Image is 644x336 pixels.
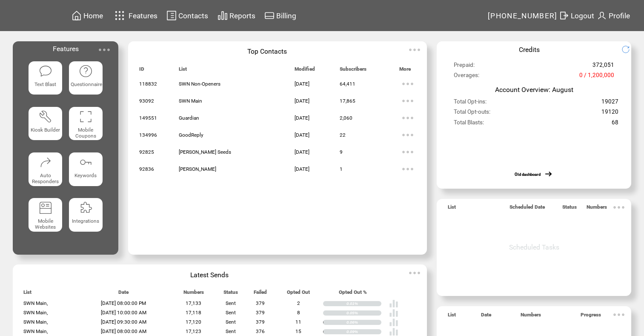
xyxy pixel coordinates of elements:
img: auto-responders.svg [39,155,52,169]
span: 11 [295,319,301,325]
span: Features [53,45,79,53]
img: ellypsis.svg [399,75,416,92]
span: Opted Out [287,289,310,299]
span: Opted Out % [339,289,367,299]
img: ellypsis.svg [406,41,423,58]
span: Guardian [179,115,199,121]
span: Home [83,11,103,20]
span: SWN Main, [23,328,48,334]
span: [DATE] [295,166,309,172]
a: Questionnaire [69,61,103,100]
span: [DATE] [295,115,309,121]
span: SWN Main, [23,310,48,316]
span: 92825 [139,149,154,155]
span: Status [223,289,238,299]
span: [DATE] [295,149,309,155]
img: questionnaire.svg [79,64,92,78]
span: 92836 [139,166,154,172]
span: 9 [340,149,343,155]
span: SWN Main, [23,300,48,306]
span: 372,051 [592,62,614,72]
span: Status [562,204,577,214]
img: ellypsis.svg [610,306,627,323]
span: [PERSON_NAME] [179,166,216,172]
span: Billing [276,11,296,20]
span: Date [118,289,129,299]
img: home.svg [72,10,82,21]
a: Kiosk Builder [29,107,62,146]
img: contacts.svg [166,10,177,21]
a: Billing [263,9,298,22]
a: Reports [216,9,257,22]
img: ellypsis.svg [399,144,416,161]
span: Credits [519,46,540,54]
img: ellypsis.svg [399,161,416,178]
span: Subscribers [340,66,366,76]
span: List [179,66,187,76]
a: Features [111,7,159,24]
span: [PHONE_NUMBER] [488,11,558,20]
span: Failed [254,289,267,299]
span: 376 [256,328,265,334]
img: ellypsis.svg [399,126,416,144]
span: GoodReply [179,132,203,138]
a: Old dashboard [515,172,541,177]
span: [DATE] [295,98,309,104]
div: 0.06% [346,320,381,325]
a: Profile [595,9,631,22]
span: 17,123 [186,328,201,334]
span: Account Overview: August [495,86,573,94]
img: tool%201.svg [39,110,52,123]
a: Mobile Websites [29,198,62,237]
div: 0.01% [346,301,381,306]
span: [DATE] 08:00:00 PM [101,300,146,306]
a: Logout [558,9,595,22]
span: 17,865 [340,98,355,104]
span: Numbers [521,312,541,322]
img: coupons.svg [79,110,92,123]
span: Scheduled Date [509,204,545,214]
span: 19027 [601,98,618,109]
span: 19120 [601,109,618,119]
img: poll%20-%20white.svg [389,299,398,308]
img: poll%20-%20white.svg [389,318,398,327]
span: Numbers [183,289,204,299]
a: Text Blast [29,61,62,100]
span: Mobile Websites [35,218,56,230]
span: Sent [226,328,236,334]
a: Mobile Coupons [69,107,103,146]
span: 118832 [139,81,157,87]
span: Latest Sends [190,271,229,279]
span: Progress [581,312,601,322]
a: Contacts [165,9,209,22]
span: SWN Non-Openers [179,81,220,87]
span: Total Opt-ins: [454,98,487,109]
span: 22 [340,132,346,138]
span: 2,060 [340,115,352,121]
span: Sent [226,319,236,325]
span: 93092 [139,98,154,104]
span: 1 [340,166,343,172]
img: ellypsis.svg [406,264,423,281]
img: creidtcard.svg [264,10,275,21]
span: Text Blast [34,81,56,87]
img: text-blast.svg [39,64,52,78]
img: keywords.svg [79,155,92,169]
span: [DATE] 10:00:00 AM [101,310,146,316]
span: Numbers [587,204,607,214]
span: SWN Main [179,98,202,104]
span: Mobile Coupons [75,127,96,139]
img: ellypsis.svg [399,92,416,109]
span: Overages: [454,72,479,82]
img: chart.svg [218,10,228,21]
span: Top Contacts [247,47,287,55]
span: Modified [295,66,315,76]
img: ellypsis.svg [399,109,416,126]
div: 0.05% [346,310,381,316]
img: poll%20-%20white.svg [389,308,398,318]
span: Sent [226,310,236,316]
span: Scheduled Tasks [509,243,559,251]
img: mobile-websites.svg [39,201,52,215]
span: Features [129,11,157,20]
span: 379 [256,319,265,325]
